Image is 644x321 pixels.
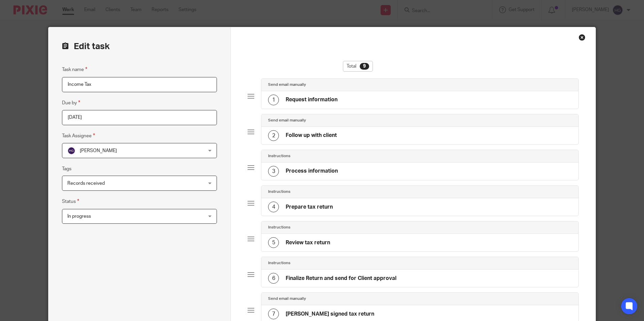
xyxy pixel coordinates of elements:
h4: Finalize Return and send for Client approval [286,275,396,282]
h4: Instructions [268,260,290,266]
div: 1 [268,95,279,105]
div: 7 [268,309,279,319]
label: Task Assignee [62,132,95,140]
h4: Request information [286,96,337,103]
h4: Instructions [268,225,290,230]
div: 9 [360,63,369,70]
h4: Follow up with client [286,132,337,139]
div: Close this dialog window [579,34,585,41]
div: 3 [268,166,279,177]
h4: Prepare tax return [286,204,333,211]
input: Pick a date [62,110,217,125]
label: Status [62,198,79,205]
h4: Send email manually [268,118,306,123]
img: svg%3E [67,147,75,155]
label: Tags [62,166,71,172]
span: Records received [67,181,105,186]
h4: Send email manually [268,296,306,301]
div: 6 [268,273,279,284]
h4: Send email manually [268,82,306,87]
h4: Review tax return [286,239,330,246]
div: 5 [268,237,279,248]
span: In progress [67,214,91,219]
div: Total [343,61,373,72]
h4: [PERSON_NAME] signed tax return [286,311,374,318]
div: 4 [268,202,279,212]
h4: Process information [286,168,338,175]
h4: Instructions [268,153,290,159]
label: Task name [62,66,87,73]
div: 2 [268,130,279,141]
label: Due by [62,99,80,107]
span: [PERSON_NAME] [80,148,117,153]
h4: Instructions [268,189,290,194]
h2: Edit task [62,41,217,52]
